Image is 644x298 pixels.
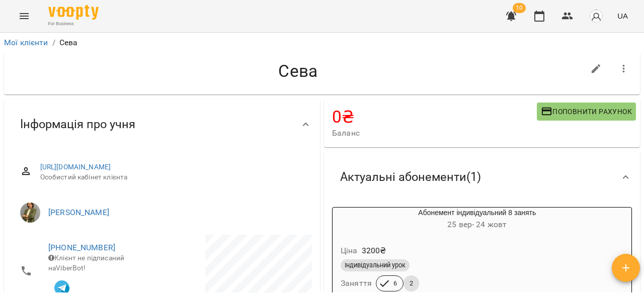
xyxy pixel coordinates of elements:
[332,107,537,127] h4: 0 ₴
[4,98,320,150] div: Інформація про учня
[48,254,124,272] span: Клієнт не підписаний на ViberBot!
[362,245,386,257] p: 3200 ₴
[387,279,403,288] span: 6
[12,61,584,81] h4: Сева
[333,208,622,232] div: Абонемент індивідуальний 8 занять
[54,280,69,295] img: Telegram
[40,172,304,182] span: Особистий кабінет клієнта
[341,261,410,270] span: Індивідуальний урок
[12,4,36,28] button: Menu
[332,127,537,139] span: Баланс
[404,279,419,288] span: 2
[513,3,526,13] span: 10
[48,21,99,27] span: For Business
[537,103,636,121] button: Поповнити рахунок
[447,220,507,229] span: 25 вер - 24 жовт
[48,5,99,20] img: Voopty Logo
[59,37,78,49] p: Сева
[541,106,632,118] span: Поповнити рахунок
[617,11,628,21] span: UA
[52,37,55,49] li: /
[341,276,372,290] h6: Заняття
[589,9,603,23] img: avatar_s.png
[4,38,48,47] a: Мої клієнти
[341,244,358,258] h6: Ціна
[20,117,135,132] span: Інформація про учня
[324,151,640,203] div: Актуальні абонементи(1)
[20,203,40,223] img: Філіппова Анастасія Володимирівна
[48,208,109,217] a: [PERSON_NAME]
[4,37,640,49] nav: breadcrumb
[40,163,111,171] a: [URL][DOMAIN_NAME]
[340,169,481,185] span: Актуальні абонементи ( 1 )
[48,243,115,252] a: [PHONE_NUMBER]
[613,7,632,25] button: UA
